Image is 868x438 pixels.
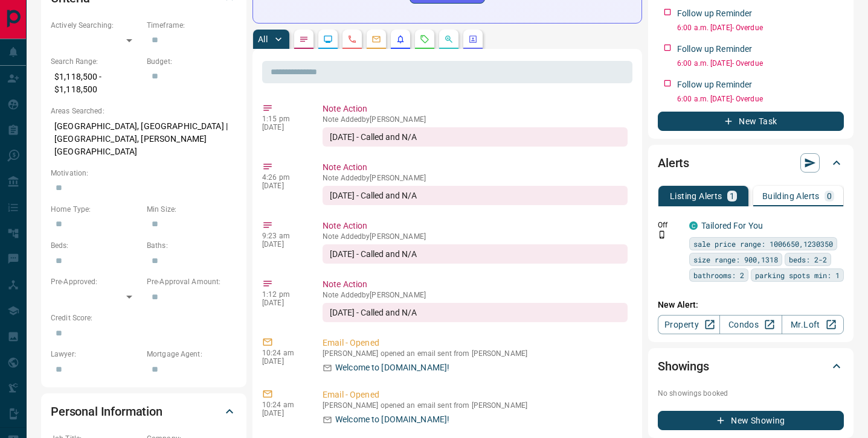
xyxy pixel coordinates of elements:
[693,238,833,250] span: sale price range: 1006650,1230350
[677,94,844,104] p: 6:00 a.m. [DATE] - Overdue
[782,315,844,334] a: Mr.Loft
[147,56,237,67] p: Budget:
[51,56,141,67] p: Search Range:
[323,186,628,205] div: [DATE] - Called and N/A
[335,361,449,374] p: Welcome to [DOMAIN_NAME]!
[677,43,752,56] p: Follow up Reminder
[677,78,752,91] p: Follow up Reminder
[323,174,628,182] p: Note Added by [PERSON_NAME]
[262,182,304,190] p: [DATE]
[262,401,304,409] p: 10:24 am
[658,411,844,430] button: New Showing
[262,409,304,417] p: [DATE]
[658,220,682,230] p: Off
[51,402,162,421] h2: Personal Information
[323,278,628,291] p: Note Action
[51,20,141,31] p: Actively Searching:
[262,290,304,299] p: 1:12 pm
[262,123,304,132] p: [DATE]
[658,230,666,239] svg: Push Notification Only
[658,357,709,376] h2: Showings
[323,232,628,241] p: Note Added by [PERSON_NAME]
[51,67,141,100] p: $1,118,500 - $1,118,500
[299,34,309,44] svg: Notes
[677,22,844,33] p: 6:00 a.m. [DATE] - Overdue
[262,115,304,123] p: 1:15 pm
[51,240,141,251] p: Beds:
[689,221,698,230] div: condos.ca
[755,269,840,281] span: parking spots min: 1
[677,7,752,20] p: Follow up Reminder
[347,34,357,44] svg: Calls
[789,253,827,265] span: beds: 2-2
[258,35,268,43] p: All
[371,34,381,44] svg: Emails
[444,34,454,44] svg: Opportunities
[730,192,735,200] p: 1
[658,388,844,399] p: No showings booked
[323,115,628,124] p: Note Added by [PERSON_NAME]
[51,204,141,215] p: Home Type:
[677,58,844,69] p: 6:00 a.m. [DATE] - Overdue
[420,34,429,44] svg: Requests
[323,244,628,264] div: [DATE] - Called and N/A
[658,112,844,131] button: New Task
[262,299,304,307] p: [DATE]
[323,303,628,322] div: [DATE] - Called and N/A
[147,276,237,287] p: Pre-Approval Amount:
[323,291,628,299] p: Note Added by [PERSON_NAME]
[323,401,628,410] p: [PERSON_NAME] opened an email sent from [PERSON_NAME]
[262,232,304,240] p: 9:23 am
[51,276,141,287] p: Pre-Approved:
[693,269,744,281] span: bathrooms: 2
[262,240,304,249] p: [DATE]
[323,34,333,44] svg: Lead Browsing Activity
[51,397,237,426] div: Personal Information
[693,253,778,265] span: size range: 900,1318
[658,352,844,381] div: Showings
[396,34,405,44] svg: Listing Alerts
[658,299,844,311] p: New Alert:
[827,192,832,200] p: 0
[323,161,628,174] p: Note Action
[51,116,237,162] p: [GEOGRAPHIC_DATA], [GEOGRAPHIC_DATA] | [GEOGRAPHIC_DATA], [PERSON_NAME][GEOGRAPHIC_DATA]
[670,192,722,200] p: Listing Alerts
[147,349,237,360] p: Mortgage Agent:
[147,20,237,31] p: Timeframe:
[51,313,237,323] p: Credit Score:
[51,106,237,116] p: Areas Searched:
[51,168,237,179] p: Motivation:
[323,349,628,358] p: [PERSON_NAME] opened an email sent from [PERSON_NAME]
[323,127,628,147] div: [DATE] - Called and N/A
[658,148,844,177] div: Alerts
[147,240,237,251] p: Baths:
[468,34,478,44] svg: Agent Actions
[719,315,782,334] a: Condos
[658,315,720,334] a: Property
[262,349,304,357] p: 10:24 am
[658,153,689,173] h2: Alerts
[262,173,304,182] p: 4:26 pm
[323,389,628,401] p: Email - Opened
[51,349,141,360] p: Lawyer:
[323,337,628,349] p: Email - Opened
[701,221,763,230] a: Tailored For You
[147,204,237,215] p: Min Size:
[262,357,304,366] p: [DATE]
[323,103,628,115] p: Note Action
[323,220,628,232] p: Note Action
[335,413,449,426] p: Welcome to [DOMAIN_NAME]!
[762,192,820,200] p: Building Alerts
